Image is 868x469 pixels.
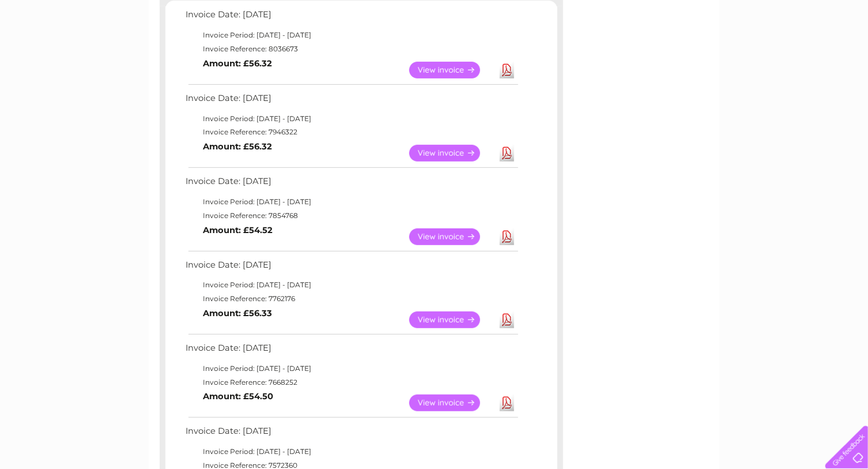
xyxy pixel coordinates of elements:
a: View [409,145,494,162]
a: Download [500,62,514,78]
a: View [409,228,494,245]
td: Invoice Period: [DATE] - [DATE] [183,112,520,126]
a: Download [500,395,514,411]
a: Energy [694,49,719,58]
td: Invoice Period: [DATE] - [DATE] [183,278,520,292]
td: Invoice Reference: 7762176 [183,292,520,306]
img: logo.png [31,30,89,65]
td: Invoice Period: [DATE] - [DATE] [183,362,520,376]
a: Download [500,145,514,162]
td: Invoice Reference: 7668252 [183,376,520,389]
td: Invoice Reference: 8036673 [183,42,520,56]
td: Invoice Date: [DATE] [183,91,520,112]
td: Invoice Reference: 7854768 [183,209,520,223]
td: Invoice Date: [DATE] [183,257,520,279]
a: 0333 014 3131 [651,6,730,20]
b: Amount: £56.33 [203,308,272,318]
a: View [409,312,494,328]
a: Water [665,49,687,58]
a: View [409,395,494,411]
a: View [409,62,494,78]
a: Contact [791,49,820,58]
a: Download [500,228,514,245]
a: Blog [768,49,784,58]
b: Amount: £56.32 [203,58,272,69]
a: Download [500,312,514,328]
td: Invoice Date: [DATE] [183,340,520,362]
td: Invoice Period: [DATE] - [DATE] [183,28,520,42]
td: Invoice Reference: 7946322 [183,125,520,139]
div: Clear Business is a trading name of Verastar Limited (registered in [GEOGRAPHIC_DATA] No. 3667643... [163,6,707,56]
b: Amount: £54.52 [203,225,273,235]
b: Amount: £54.50 [203,391,273,402]
td: Invoice Date: [DATE] [183,174,520,195]
td: Invoice Date: [DATE] [183,7,520,28]
td: Invoice Date: [DATE] [183,423,520,445]
td: Invoice Period: [DATE] - [DATE] [183,445,520,459]
td: Invoice Period: [DATE] - [DATE] [183,195,520,209]
a: Log out [830,49,857,58]
b: Amount: £56.32 [203,141,272,152]
a: Telecoms [726,49,761,58]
